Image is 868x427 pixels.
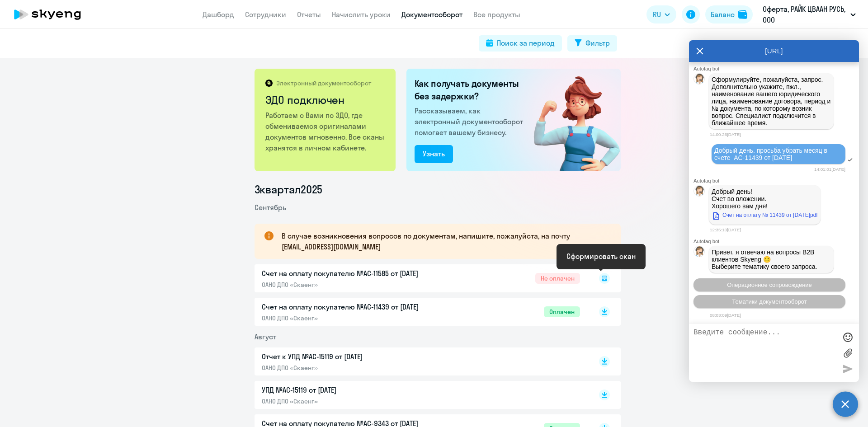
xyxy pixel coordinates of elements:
[585,38,610,48] div: Фильтр
[710,313,741,318] time: 08:03:09[DATE]
[479,35,562,52] button: Поиск за период
[245,10,286,19] a: Сотрудники
[255,203,286,212] span: Сентябрь
[262,351,452,362] p: Отчет к УПД №AC-15119 от [DATE]
[473,10,520,19] a: Все продукты
[262,397,452,405] p: ОАНО ДПО «Скаенг»
[255,182,621,197] li: 3 квартал 2025
[763,4,847,25] p: Оферта, РАЙК ЦВААН РУСЬ, ООО
[544,306,580,317] span: Оплачен
[710,132,741,137] time: 14:00:26[DATE]
[694,186,705,199] img: bot avatar
[646,5,676,23] button: RU
[282,230,604,252] p: В случае возникновения вопросов по документам, напишите, пожалуйста, на почту [EMAIL_ADDRESS][DOM...
[265,93,386,107] h2: ЭДО подключен
[262,385,452,395] p: УПД №AC-15119 от [DATE]
[694,246,705,259] img: bot avatar
[203,10,234,19] a: Дашборд
[693,66,859,71] div: Autofaq bot
[415,145,453,163] button: Узнать
[712,249,817,270] span: Привет, я отвечаю на вопросы B2B клиентов Skyeng 🙂 Выберите тематику своего запроса.
[262,364,452,372] p: ОАНО ДПО «Скаенг»
[714,147,829,161] span: Добрый день. просьба убрать месяц в счете AC-11439 от [DATE]
[727,282,812,288] span: Операционное сопровождение
[738,10,747,19] img: balance
[262,314,452,322] p: ОАНО ДПО «Скаенг»
[653,9,661,20] span: RU
[297,10,321,19] a: Отчеты
[758,4,860,25] button: Оферта, РАЙК ЦВААН РУСЬ, ООО
[415,77,527,103] h2: Как получать документы без задержки?
[693,295,845,308] button: Тематики документооборот
[841,346,854,360] label: Лимит 10 файлов
[705,5,753,23] button: Балансbalance
[732,298,807,305] span: Тематики документооборот
[262,301,452,312] p: Счет на оплату покупателю №AC-11439 от [DATE]
[262,385,580,405] a: УПД №AC-15119 от [DATE]ОАНО ДПО «Скаенг»
[332,10,391,19] a: Начислить уроки
[423,148,445,159] div: Узнать
[693,239,859,244] div: Autofaq bot
[262,351,580,372] a: Отчет к УПД №AC-15119 от [DATE]ОАНО ДПО «Скаенг»
[693,278,845,291] button: Операционное сопровождение
[814,167,845,172] time: 14:01:01[DATE]
[711,9,735,20] div: Баланс
[712,188,818,210] p: Добрый день! Счет во вложении. Хорошего вам дня!
[567,35,617,52] button: Фильтр
[712,210,818,221] a: Счет на оплату № 11439 от [DATE]pdf
[710,227,741,232] time: 12:35:10[DATE]
[415,105,527,138] p: Рассказываем, как электронный документооборот помогает вашему бизнесу.
[276,79,371,87] p: Электронный документооборот
[265,110,386,153] p: Работаем с Вами по ЭДО, где обмениваемся оригиналами документов мгновенно. Все сканы хранятся в л...
[694,74,705,87] img: bot avatar
[693,178,859,183] div: Autofaq bot
[519,69,621,171] img: connected
[262,301,580,322] a: Счет на оплату покупателю №AC-11439 от [DATE]ОАНО ДПО «Скаенг»Оплачен
[712,76,832,127] span: Сформулируйте, пожалуйста, запрос. Дополнительно укажите, пжл., наименование вашего юридического ...
[497,38,555,48] div: Поиск за период
[566,251,636,262] div: Сформировать скан
[401,10,462,19] a: Документооборот
[255,332,276,341] span: Август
